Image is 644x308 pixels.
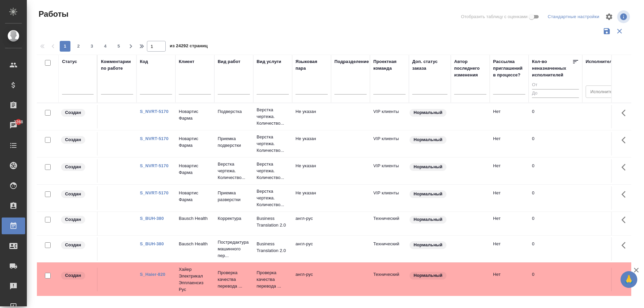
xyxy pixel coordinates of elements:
td: VIP клиенты [370,105,409,128]
td: 0 [529,237,582,261]
a: S_NVRT-5170 [140,163,168,168]
a: S_Haier-820 [140,272,165,277]
td: Нет [490,186,529,210]
span: 2 [73,43,84,50]
input: До [532,89,579,98]
button: 4 [100,41,111,52]
td: 0 [529,186,582,210]
p: Нормальный [414,242,442,248]
td: 0 [529,105,582,128]
p: Bausch Health [179,241,211,247]
p: Создан [65,136,81,143]
p: Подверстка [218,108,250,115]
p: Новартис Фарма [179,163,211,176]
div: split button [546,12,601,22]
button: Сбросить фильтры [613,25,626,38]
td: VIP клиенты [370,186,409,210]
input: От [532,81,579,89]
div: Доп. статус заказа [412,58,447,72]
p: Верстка чертежа. Количество... [257,188,289,208]
div: Заказ еще не согласован с клиентом, искать исполнителей рано [60,190,94,199]
p: Business Translation 2.0 [257,215,289,229]
button: Здесь прячутся важные кнопки [618,268,634,284]
div: Заказ еще не согласован с клиентом, искать исполнителей рано [60,108,94,117]
p: Нормальный [414,109,442,116]
div: Комментарии по работе [101,58,133,72]
div: Заказ еще не согласован с клиентом, искать исполнителей рано [60,215,94,224]
p: Создан [65,164,81,170]
td: англ-рус [292,212,331,235]
div: Проектная команда [373,58,406,72]
div: Исполнитель [586,58,615,65]
a: 3268 [2,117,25,134]
td: Технический [370,237,409,261]
button: Здесь прячутся важные кнопки [618,212,634,228]
p: Приемка разверстки [218,190,250,203]
button: Здесь прячутся важные кнопки [618,186,634,202]
p: Bausch Health [179,215,211,222]
div: Кол-во неназначенных исполнителей [532,58,572,78]
button: 3 [87,41,97,52]
span: Настроить таблицу [601,9,617,25]
p: Проверка качества перевода ... [257,269,289,290]
td: VIP клиенты [370,132,409,156]
span: 3268 [10,119,27,125]
div: Языковая пара [296,58,328,72]
div: Заказ еще не согласован с клиентом, искать исполнителей рано [60,163,94,172]
p: Хайер Электрикал Эпплаенсиз Рус [179,266,211,293]
p: Нормальный [414,164,442,170]
p: Новартис Фарма [179,108,211,122]
td: 0 [529,212,582,235]
div: Заказ еще не согласован с клиентом, искать исполнителей рано [60,271,94,280]
button: Здесь прячутся важные кнопки [618,237,634,253]
a: S_NVRT-5170 [140,109,168,114]
td: Нет [490,268,529,291]
button: Здесь прячутся важные кнопки [618,132,634,148]
td: Не указан [292,105,331,128]
div: Клиент [179,58,194,65]
td: Нет [490,132,529,156]
p: Нормальный [414,272,442,279]
a: S_BUH-380 [140,241,164,246]
p: Верстка чертежа. Количество... [257,134,289,154]
span: Отобразить таблицу с оценками [461,13,528,20]
div: Заказ еще не согласован с клиентом, искать исполнителей рано [60,135,94,144]
td: Нет [490,159,529,183]
span: 4 [100,43,111,50]
a: S_NVRT-5170 [140,190,168,195]
div: Автор последнего изменения [454,58,486,78]
td: Нет [490,105,529,128]
button: 2 [73,41,84,52]
p: Создан [65,272,81,279]
p: Создан [65,191,81,197]
div: Код [140,58,148,65]
td: Нет [490,237,529,261]
p: Корректура [218,215,250,222]
p: Нормальный [414,216,442,223]
p: Нормальный [414,136,442,143]
td: англ-рус [292,268,331,291]
p: Приемка подверстки [218,135,250,149]
span: из 24292 страниц [170,42,208,52]
button: Сохранить фильтры [600,25,613,38]
p: Новартис Фарма [179,190,211,203]
p: Нормальный [414,191,442,197]
a: S_NVRT-5170 [140,136,168,141]
td: 0 [529,159,582,183]
p: Верстка чертежа. Количество... [218,161,250,181]
p: Новартис Фарма [179,135,211,149]
div: Подразделение [334,58,369,65]
td: 0 [529,268,582,291]
div: Вид работ [218,58,240,65]
p: Проверка качества перевода ... [218,269,250,290]
span: 🙏 [623,272,635,287]
button: Здесь прячутся важные кнопки [618,105,634,121]
td: Не указан [292,132,331,156]
div: Вид услуги [257,58,281,65]
td: Технический [370,212,409,235]
span: 3 [87,43,97,50]
p: Создан [65,109,81,116]
td: англ-рус [292,237,331,261]
p: Верстка чертежа. Количество... [257,107,289,127]
td: 0 [529,132,582,156]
